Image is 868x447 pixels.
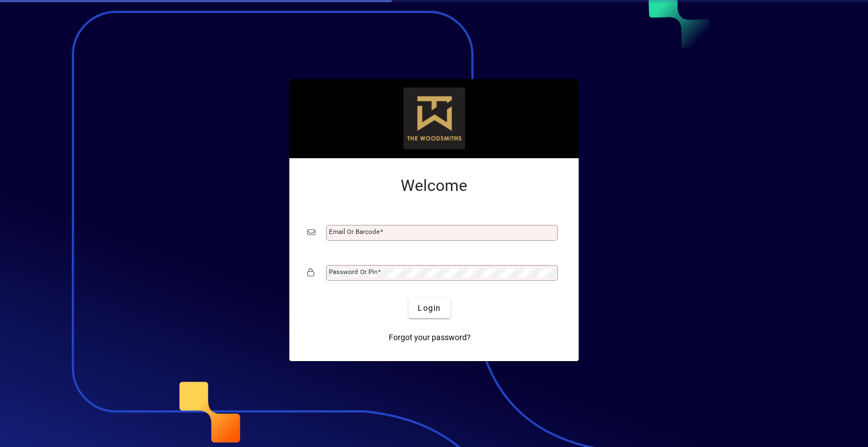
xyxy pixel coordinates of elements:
a: Forgot your password? [384,327,475,348]
span: Login [418,302,441,314]
span: Forgot your password? [389,332,471,344]
mat-label: Password or Pin [329,268,377,276]
h2: Welcome [307,176,561,196]
button: Login [409,298,450,318]
mat-label: Email or Barcode [329,228,380,236]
